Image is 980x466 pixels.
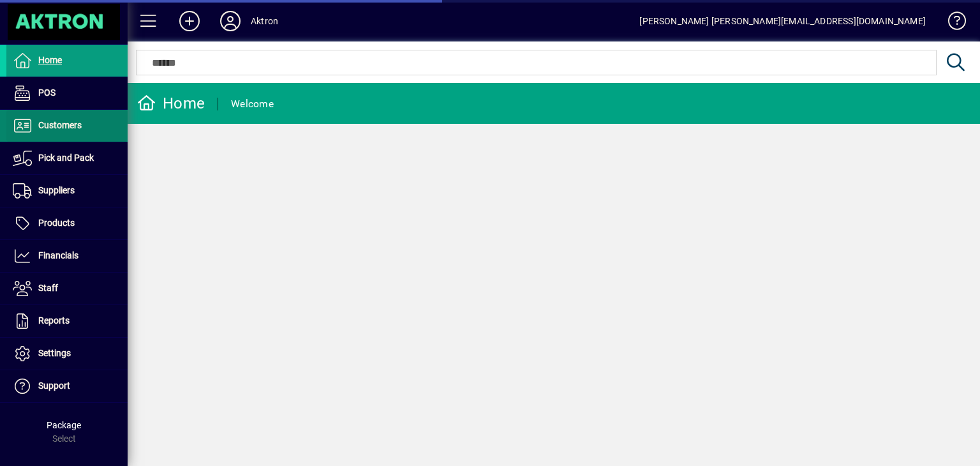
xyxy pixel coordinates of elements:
[38,185,75,195] span: Suppliers
[251,11,278,31] div: Aktron
[6,305,128,337] a: Reports
[6,338,128,370] a: Settings
[38,380,70,391] span: Support
[38,87,56,98] span: POS
[47,420,81,430] span: Package
[38,250,78,260] span: Financials
[6,273,128,304] a: Staff
[6,110,128,142] a: Customers
[939,3,964,44] a: Knowledge Base
[6,240,128,272] a: Financials
[210,10,251,33] button: Profile
[6,142,128,174] a: Pick and Pack
[38,283,58,293] span: Staff
[6,207,128,239] a: Products
[6,175,128,207] a: Suppliers
[38,120,82,130] span: Customers
[6,370,128,402] a: Support
[6,77,128,109] a: POS
[231,94,274,114] div: Welcome
[137,93,205,114] div: Home
[639,11,926,31] div: [PERSON_NAME] [PERSON_NAME][EMAIL_ADDRESS][DOMAIN_NAME]
[38,55,62,65] span: Home
[169,10,210,33] button: Add
[38,315,70,326] span: Reports
[38,153,94,163] span: Pick and Pack
[38,218,75,228] span: Products
[38,348,71,358] span: Settings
